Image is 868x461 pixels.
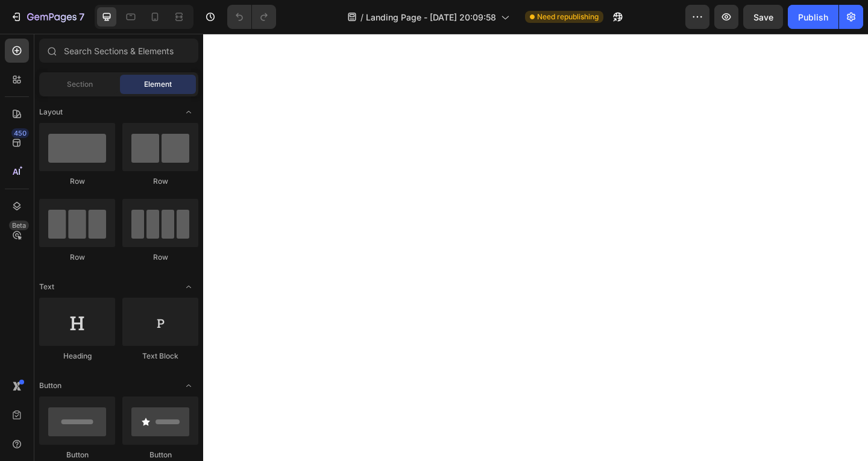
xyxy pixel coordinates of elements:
[203,34,868,461] iframe: Design area
[39,351,115,362] div: Heading
[366,11,496,24] span: Landing Page - [DATE] 20:09:58
[39,39,198,63] input: Search Sections & Elements
[39,450,115,460] div: Button
[67,79,93,90] span: Section
[5,5,90,29] button: 7
[179,277,198,296] span: Toggle open
[798,11,828,24] div: Publish
[39,252,115,263] div: Row
[179,376,198,395] span: Toggle open
[179,102,198,122] span: Toggle open
[122,176,198,187] div: Row
[122,252,198,263] div: Row
[9,221,29,230] div: Beta
[144,79,172,90] span: Element
[537,11,599,22] span: Need republishing
[360,11,363,24] span: /
[39,380,61,391] span: Button
[39,176,115,187] div: Row
[788,5,838,29] button: Publish
[79,10,84,24] p: 7
[39,107,63,118] span: Layout
[122,450,198,460] div: Button
[227,5,276,29] div: Undo/Redo
[743,5,783,29] button: Save
[122,351,198,362] div: Text Block
[11,128,29,138] div: 450
[39,281,54,292] span: Text
[753,12,773,22] span: Save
